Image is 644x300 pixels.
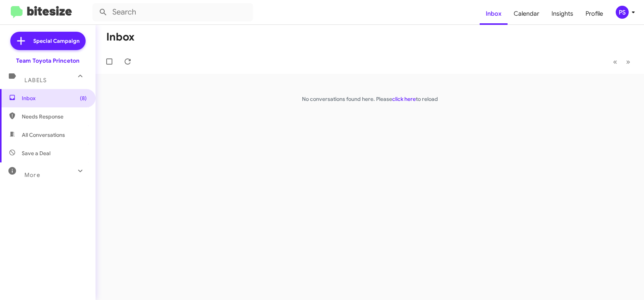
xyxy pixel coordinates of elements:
a: Inbox [480,3,508,25]
span: More [24,172,40,178]
a: click here [392,96,416,102]
span: Inbox [22,94,87,102]
span: (8) [80,94,87,102]
div: Team Toyota Princeton [16,57,79,65]
span: « [613,57,617,66]
span: Save a Deal [22,149,50,157]
input: Search [92,3,253,21]
button: Previous [608,54,622,70]
button: PS [609,6,636,19]
span: Labels [24,77,47,84]
span: » [626,57,630,66]
div: PS [616,6,629,19]
button: Next [621,54,635,70]
a: Profile [579,3,609,25]
a: Insights [545,3,579,25]
span: Special Campaign [33,37,79,45]
nav: Page navigation example [609,54,635,70]
span: All Conversations [22,131,65,139]
a: Special Campaign [10,32,86,50]
span: Needs Response [22,113,87,120]
a: Calendar [508,3,545,25]
h1: Inbox [106,31,135,43]
p: No conversations found here. Please to reload [96,95,644,103]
